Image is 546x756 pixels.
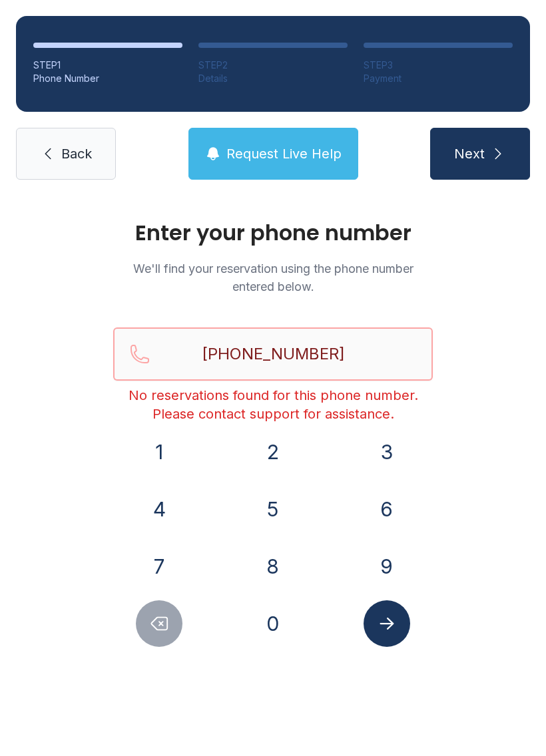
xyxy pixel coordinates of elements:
input: Reservation phone number [113,327,433,381]
span: Next [454,144,485,163]
button: 1 [136,429,182,475]
button: 6 [364,486,410,532]
h1: Enter your phone number [113,222,433,244]
button: 4 [136,486,182,532]
button: 2 [250,429,296,475]
button: 7 [136,543,182,590]
div: Phone Number [33,72,182,85]
span: Request Live Help [226,144,342,163]
div: Details [198,72,348,85]
p: We'll find your reservation using the phone number entered below. [113,260,433,295]
div: Payment [364,72,513,85]
button: 5 [250,486,296,532]
div: No reservations found for this phone number. Please contact support for assistance. [113,386,433,423]
div: STEP 3 [364,59,513,72]
button: 8 [250,543,296,590]
button: 3 [364,429,410,475]
button: Submit lookup form [364,600,410,647]
button: Delete number [136,600,182,647]
button: 9 [364,543,410,590]
span: Back [61,144,92,163]
div: STEP 2 [198,59,348,72]
div: STEP 1 [33,59,182,72]
button: 0 [250,600,296,647]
